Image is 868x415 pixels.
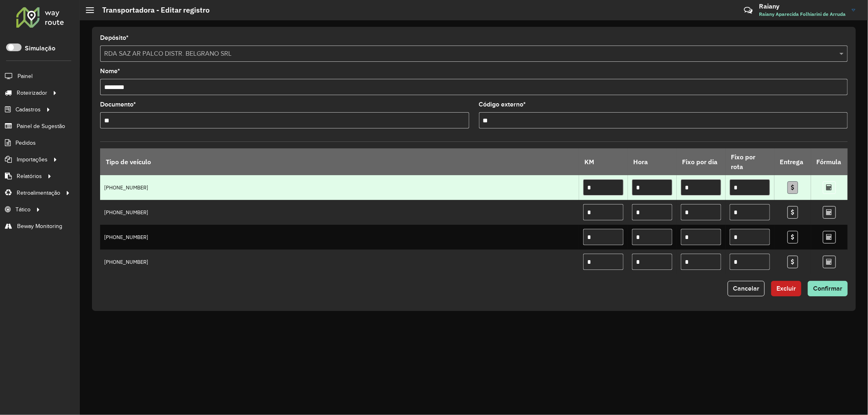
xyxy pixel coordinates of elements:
[771,281,801,296] button: Excluir
[677,148,726,175] th: Fixo por dia
[100,66,120,76] label: Nome
[726,148,774,175] th: Fixo por rota
[17,172,42,180] span: Relatórios
[100,225,579,250] td: [PHONE_NUMBER]
[17,122,65,130] span: Painel de Sugestão
[728,281,765,296] button: Cancelar
[100,33,129,43] label: Depósito
[759,11,846,18] span: Raiany Aparecida Folhiarini de Arruda
[759,2,846,10] h3: Raiany
[739,2,757,19] a: Contato Rápido
[25,43,55,53] label: Simulação
[579,148,628,175] th: KM
[100,250,579,274] td: [PHONE_NUMBER]
[17,72,33,80] span: Painel
[15,139,36,147] span: Pedidos
[15,205,31,214] span: Tático
[733,285,759,292] span: Cancelar
[17,155,48,164] span: Importações
[100,100,136,109] label: Documento
[17,222,62,230] span: Beway Monitoring
[813,285,842,292] span: Confirmar
[17,189,60,197] span: Retroalimentação
[100,175,579,200] td: [PHONE_NUMBER]
[100,148,579,175] th: Tipo de veículo
[811,148,848,175] th: Fórmula
[776,285,796,292] span: Excluir
[94,6,210,15] h2: Transportadora - Editar registro
[100,200,579,225] td: [PHONE_NUMBER]
[479,100,526,109] label: Código externo
[808,281,848,296] button: Confirmar
[15,105,41,114] span: Cadastros
[17,89,47,97] span: Roteirizador
[628,148,677,175] th: Hora
[774,148,811,175] th: Entrega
